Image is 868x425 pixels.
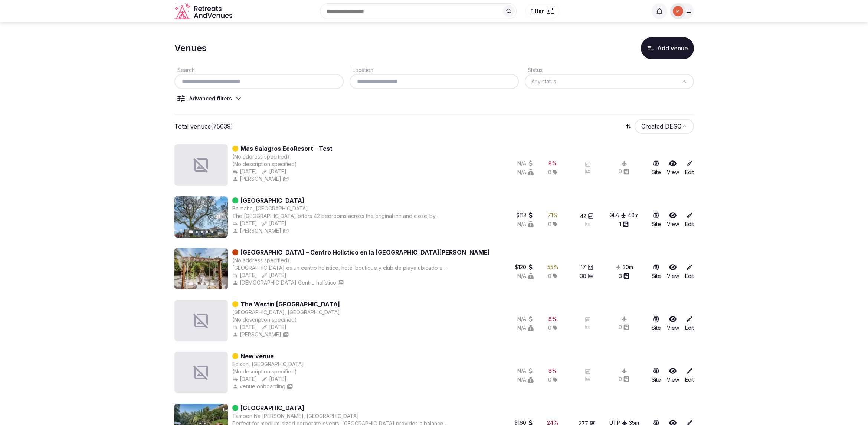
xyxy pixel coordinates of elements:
[232,412,359,420] button: Tambon Na [PERSON_NAME], [GEOGRAPHIC_DATA]
[174,122,233,130] p: Total venues (75039)
[196,231,198,233] button: Go to slide 2
[240,300,340,309] a: The Westin [GEOGRAPHIC_DATA]
[517,169,534,176] button: N/A
[548,160,557,167] div: 8 %
[232,264,449,272] div: [GEOGRAPHIC_DATA] es un centro holístico, hotel boutique y club de playa ubicado en una isla natu...
[174,3,234,20] a: Visit the homepage
[652,367,661,384] button: Site
[262,272,286,279] button: [DATE]
[189,95,232,102] div: Advanced filters
[581,263,586,271] span: 17
[517,367,534,375] button: N/A
[619,375,629,383] button: 0
[232,160,333,168] div: (No description specified)
[232,272,257,279] div: [DATE]
[652,160,661,176] button: Site
[232,168,257,175] button: [DATE]
[240,196,304,205] a: [GEOGRAPHIC_DATA]
[232,361,304,368] button: Edison, [GEOGRAPHIC_DATA]
[232,375,257,383] button: [DATE]
[548,160,557,167] button: 8%
[580,272,594,280] button: 38
[232,153,289,160] div: (No address specified)
[619,323,629,331] div: 0
[240,383,285,390] span: venue onboarding
[517,376,534,384] button: N/A
[530,7,544,15] span: Filter
[619,272,629,280] button: 3
[652,315,661,332] a: Site
[174,196,228,238] img: Featured image for Oak Tree Inn
[232,383,285,390] button: venue onboarding
[517,272,534,280] button: N/A
[548,220,551,228] span: 0
[623,263,633,271] button: 30m
[262,220,286,227] button: [DATE]
[201,231,203,233] button: Go to slide 3
[685,315,694,332] a: Edit
[609,212,626,219] div: GLA
[240,144,333,153] a: Mas Salagros EcoResort - Test
[232,205,308,212] button: Balmaha, [GEOGRAPHIC_DATA]
[623,263,633,271] div: 30 m
[174,67,195,73] label: Search
[232,309,340,316] button: [GEOGRAPHIC_DATA], [GEOGRAPHIC_DATA]
[240,331,281,338] span: [PERSON_NAME]
[548,315,557,323] button: 8%
[628,212,639,219] div: 40 m
[232,212,449,220] div: The [GEOGRAPHIC_DATA] offers 42 bedrooms across the original inn and close-by cottages on the [GE...
[517,160,534,167] button: N/A
[262,323,286,331] button: [DATE]
[196,283,198,285] button: Go to slide 2
[652,212,661,228] a: Site
[262,168,286,175] div: [DATE]
[232,279,336,286] button: [DEMOGRAPHIC_DATA] Centro holístico
[580,212,586,220] span: 42
[188,282,193,285] button: Go to slide 1
[232,323,257,331] button: [DATE]
[685,160,694,176] a: Edit
[517,220,534,228] div: N/A
[547,263,559,271] button: 55%
[667,212,679,228] a: View
[174,248,228,289] img: Featured image for Namasté Beach Club – Centro Holístico en la Isla de Tierra Bomba
[548,315,557,323] div: 8 %
[232,220,257,227] button: [DATE]
[232,316,340,323] div: (No description specified)
[667,263,679,280] a: View
[240,404,304,412] a: [GEOGRAPHIC_DATA]
[517,315,534,323] div: N/A
[201,283,203,285] button: Go to slide 3
[548,212,558,219] div: 71 %
[641,37,694,59] button: Add venue
[619,168,629,175] div: 0
[240,175,281,183] span: [PERSON_NAME]
[667,367,679,384] a: View
[262,375,286,383] button: [DATE]
[548,324,551,332] span: 0
[685,212,694,228] a: Edit
[619,220,629,228] button: 1
[516,212,534,219] button: $113
[240,248,490,257] a: [GEOGRAPHIC_DATA] – Centro Holístico en la [GEOGRAPHIC_DATA][PERSON_NAME]
[232,257,289,264] button: (No address specified)
[517,324,534,332] button: N/A
[547,263,559,271] div: 55 %
[350,67,373,73] label: Location
[240,279,336,286] span: [DEMOGRAPHIC_DATA] Centro holístico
